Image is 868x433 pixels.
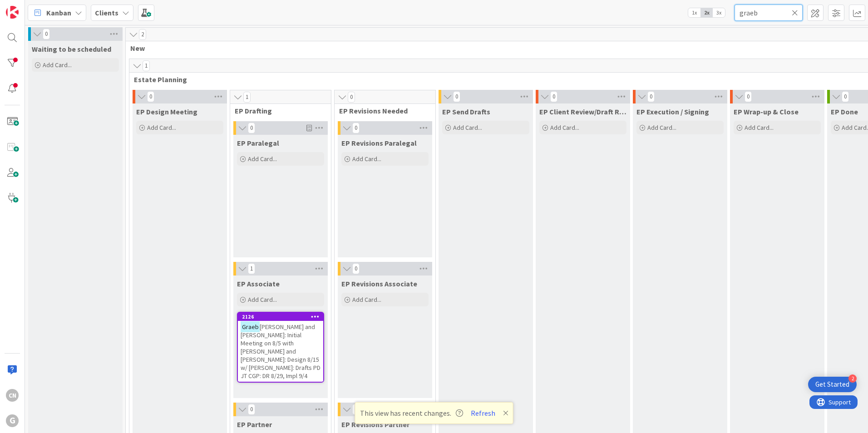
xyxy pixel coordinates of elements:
span: EP Client Review/Draft Review Meeting [539,107,626,116]
span: Support [19,1,41,12]
span: 2 [139,29,146,40]
span: 0 [352,263,360,274]
div: CN [6,389,19,402]
span: 1 [243,92,251,103]
span: This view has recent changes. [360,408,463,418]
span: 1 [248,263,255,274]
span: Waiting to be scheduled [32,44,111,54]
span: EP Send Drafts [442,107,490,116]
span: 0 [248,123,255,133]
span: EP Execution / Signing [636,107,709,116]
span: 0 [43,29,50,39]
div: Open Get Started checklist, remaining modules: 2 [808,377,857,392]
div: G [6,414,19,427]
span: 0 [248,404,255,415]
span: 2x [700,8,713,17]
div: 2126 [242,314,323,320]
button: Refresh [468,407,498,419]
input: Quick Filter... [735,5,803,21]
span: 1 [143,60,150,71]
a: 2126Graeb[PERSON_NAME] and [PERSON_NAME]: Initial Meeting on 8/5 with [PERSON_NAME] and [PERSON_N... [237,312,324,383]
span: 0 [745,91,752,102]
span: 0 [352,123,360,133]
span: EP Design Meeting [136,107,197,116]
span: 0 [550,91,557,102]
div: 2 [848,374,857,383]
span: EP Wrap-up & Close [734,107,799,116]
span: Add Card... [745,123,774,132]
span: 1x [688,8,700,17]
span: Add Card... [43,61,72,69]
mark: Graeb [241,321,260,332]
span: Add Card... [550,123,579,132]
span: 0 [348,92,355,103]
span: Add Card... [248,295,277,304]
img: Visit kanbanzone.com [6,6,19,19]
span: EP Revisions Partner [341,420,409,429]
span: 0 [147,91,154,102]
span: 0 [352,404,360,415]
span: Add Card... [248,155,277,163]
div: Get Started [815,380,849,389]
span: 3x [713,8,725,17]
b: Clients [95,8,118,17]
span: Kanban [46,7,71,18]
span: Add Card... [147,123,176,132]
span: 0 [842,91,849,102]
span: EP Partner [237,420,272,429]
span: [PERSON_NAME] and [PERSON_NAME]: Initial Meeting on 8/5 with [PERSON_NAME] and [PERSON_NAME]: Des... [241,323,321,380]
span: 0 [647,91,655,102]
span: Add Card... [352,155,381,163]
span: EP Associate [237,279,280,288]
span: EP Revisions Associate [341,279,417,288]
span: EP Paralegal [237,138,279,148]
span: EP Revisions Paralegal [341,138,417,148]
span: Add Card... [352,295,381,304]
span: Add Card... [647,123,676,132]
span: Add Card... [453,123,482,132]
span: 0 [453,91,460,102]
span: EP Drafting [235,106,320,115]
div: 2126 [238,313,323,321]
div: 2126Graeb[PERSON_NAME] and [PERSON_NAME]: Initial Meeting on 8/5 with [PERSON_NAME] and [PERSON_N... [238,313,323,382]
span: EP Done [831,107,858,116]
span: EP Revisions Needed [339,106,424,115]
